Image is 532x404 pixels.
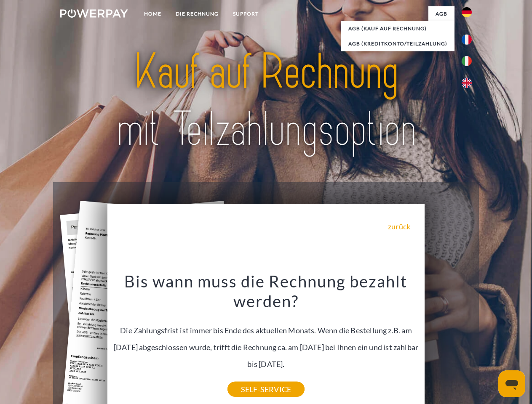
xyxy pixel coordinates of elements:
[462,35,472,45] img: fr
[80,40,452,161] img: title-powerpay_de.svg
[168,6,226,21] a: DIE RECHNUNG
[341,36,454,51] a: AGB (Kreditkonto/Teilzahlung)
[60,9,128,18] img: logo-powerpay-white.svg
[388,223,410,230] a: zurück
[137,6,168,21] a: Home
[112,271,420,311] h3: Bis wann muss die Rechnung bezahlt werden?
[498,370,525,397] iframe: Schaltfläche zum Öffnen des Messaging-Fensters
[462,56,472,66] img: it
[462,7,472,17] img: de
[227,382,305,397] a: SELF-SERVICE
[341,21,454,36] a: AGB (Kauf auf Rechnung)
[428,6,454,21] a: agb
[226,6,266,21] a: SUPPORT
[112,271,420,389] div: Die Zahlungsfrist ist immer bis Ende des aktuellen Monats. Wenn die Bestellung z.B. am [DATE] abg...
[462,78,472,88] img: en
